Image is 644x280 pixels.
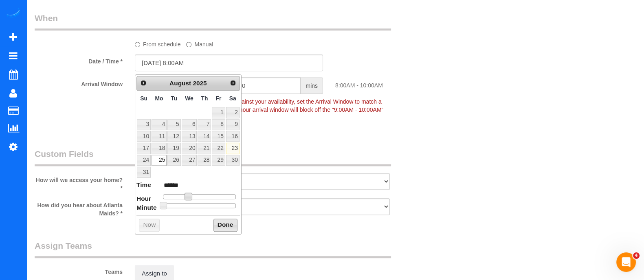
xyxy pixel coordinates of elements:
[212,119,225,130] a: 8
[182,143,197,154] a: 20
[185,95,193,102] span: Wednesday
[138,77,149,89] a: Prev
[182,119,197,130] a: 6
[136,203,157,213] dt: Minute
[201,95,208,102] span: Thursday
[5,8,21,20] img: Automaid Logo
[226,155,240,166] a: 30
[167,131,180,142] a: 12
[226,131,240,142] a: 16
[186,37,213,48] label: Manual
[212,155,225,166] a: 29
[212,143,225,154] a: 22
[29,173,129,192] label: How will we access your home? *
[29,265,129,276] label: Teams
[198,131,211,142] a: 14
[633,252,640,259] span: 4
[152,131,167,142] a: 11
[212,107,225,118] a: 1
[155,95,163,102] span: Monday
[152,143,167,154] a: 18
[171,95,177,102] span: Tuesday
[301,77,323,94] span: mins
[135,42,140,47] input: From schedule
[136,180,151,191] dt: Time
[230,80,236,86] span: Next
[198,155,211,166] a: 28
[229,95,236,102] span: Saturday
[213,219,237,232] button: Done
[167,143,180,154] a: 19
[135,98,383,121] span: To make this booking count against your availability, set the Arrival Window to match a spot on y...
[137,143,151,154] a: 17
[139,219,160,232] button: Now
[35,240,391,258] legend: Assign Teams
[182,131,197,142] a: 13
[226,143,240,154] a: 23
[167,119,180,130] a: 5
[193,80,207,87] span: 2025
[35,12,391,30] legend: When
[29,54,129,65] label: Date / Time *
[198,143,211,154] a: 21
[140,95,147,102] span: Sunday
[169,80,191,87] span: August
[152,119,167,130] a: 4
[198,119,211,130] a: 7
[152,155,167,166] a: 25
[226,107,240,118] a: 2
[29,198,129,217] label: How did you hear about Atlanta Maids? *
[616,252,636,272] iframe: Intercom live chat
[182,155,197,166] a: 27
[167,155,180,166] a: 26
[135,37,181,48] label: From schedule
[226,119,240,130] a: 9
[137,131,151,142] a: 10
[137,155,151,166] a: 24
[137,167,151,178] a: 31
[29,77,129,88] label: Arrival Window
[227,77,239,89] a: Next
[136,194,151,204] dt: Hour
[329,77,429,89] div: 8:00AM - 10:00AM
[35,148,391,166] legend: Custom Fields
[216,95,222,102] span: Friday
[135,54,323,71] input: MM/DD/YYYY HH:MM
[212,131,225,142] a: 15
[186,42,191,47] input: Manual
[137,119,151,130] a: 3
[140,80,147,86] span: Prev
